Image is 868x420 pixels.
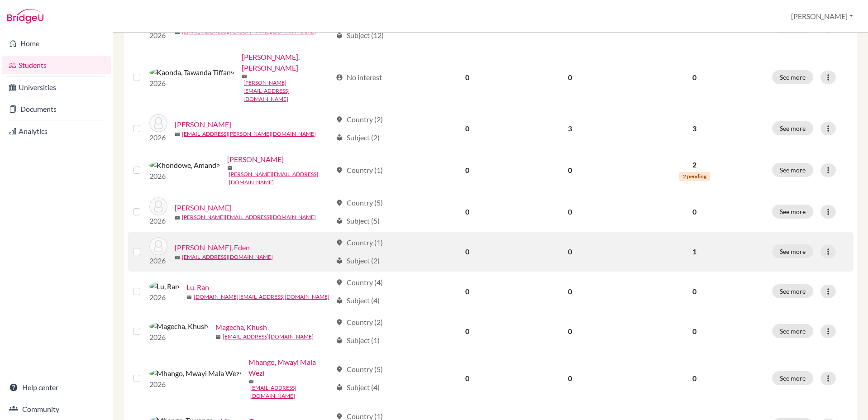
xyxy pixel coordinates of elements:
div: Country (2) [336,317,383,328]
button: [PERSON_NAME] [787,8,857,25]
div: Country (1) [336,237,383,248]
button: See more [772,244,813,258]
span: local_library [336,32,343,39]
a: Mhango, Mwayi Mala Wezi [248,357,332,378]
p: 3 [628,123,761,134]
p: 0 [628,206,761,217]
td: 0 [417,311,517,351]
div: Country (5) [336,364,383,375]
span: location_on [336,239,343,246]
a: Home [2,34,111,52]
a: [EMAIL_ADDRESS][DOMAIN_NAME] [250,384,332,400]
span: local_library [336,297,343,304]
a: Documents [2,100,111,118]
p: 0 [628,326,761,337]
a: [EMAIL_ADDRESS][DOMAIN_NAME] [223,333,314,341]
span: location_on [336,167,343,174]
span: mail [175,132,180,137]
td: 0 [417,109,517,148]
a: Students [2,56,111,74]
a: Universities [2,78,111,96]
span: location_on [336,116,343,123]
a: [PERSON_NAME], Eden [175,242,250,253]
td: 0 [517,46,623,109]
a: [PERSON_NAME] [175,119,231,130]
a: [PERSON_NAME], [PERSON_NAME] [242,52,332,73]
td: 0 [417,232,517,272]
div: Subject (5) [336,215,380,226]
span: location_on [336,279,343,286]
p: 2026 [149,215,167,226]
span: location_on [336,413,343,420]
span: location_on [336,319,343,326]
span: mail [227,165,233,171]
p: 0 [628,373,761,384]
a: Magecha, Khush [215,322,267,333]
span: mail [175,29,180,35]
img: Kasmani, Fatima [149,114,167,132]
span: location_on [336,366,343,373]
p: 1 [628,246,761,257]
img: Mhango, Mwayi Mala Wezi [149,368,241,379]
td: 0 [517,351,623,406]
img: Magecha, Khush [149,321,208,332]
img: Kumar, Vanshika [149,197,167,215]
td: 0 [417,46,517,109]
a: Analytics [2,122,111,140]
button: See more [772,163,813,177]
p: 2026 [149,292,179,303]
p: 2026 [149,78,234,89]
span: mail [215,334,221,340]
p: 0 [628,72,761,83]
a: [EMAIL_ADDRESS][PERSON_NAME][DOMAIN_NAME] [182,130,316,138]
a: [PERSON_NAME][EMAIL_ADDRESS][DOMAIN_NAME] [229,170,332,186]
td: 3 [517,109,623,148]
td: 0 [517,311,623,351]
span: 2 pending [679,172,710,181]
a: [DOMAIN_NAME][EMAIL_ADDRESS][DOMAIN_NAME] [194,293,329,301]
div: Subject (4) [336,295,380,306]
div: Subject (1) [336,335,380,346]
p: 2026 [149,132,167,143]
div: Country (4) [336,277,383,288]
div: Country (1) [336,165,383,176]
p: 2026 [149,379,241,390]
img: Bridge-U [7,9,43,24]
a: [EMAIL_ADDRESS][DOMAIN_NAME] [182,253,273,261]
a: [PERSON_NAME][EMAIL_ADDRESS][DOMAIN_NAME] [182,213,316,221]
span: local_library [336,384,343,391]
img: Kaonda, Tawanda Tiffany [149,67,234,78]
div: Country (5) [336,197,383,208]
div: Country (2) [336,114,383,125]
button: See more [772,284,813,298]
p: 0 [628,286,761,297]
div: Subject (2) [336,132,380,143]
p: 2026 [149,30,167,41]
td: 0 [517,232,623,272]
td: 0 [517,192,623,232]
span: account_circle [336,74,343,81]
a: Lu, Ran [186,282,209,293]
button: See more [772,205,813,219]
span: mail [248,379,254,384]
span: location_on [336,199,343,206]
span: local_library [336,134,343,141]
a: Help center [2,378,111,396]
span: local_library [336,337,343,344]
span: mail [175,215,180,220]
span: local_library [336,257,343,264]
div: Subject (2) [336,255,380,266]
div: Subject (12) [336,30,384,41]
td: 0 [417,351,517,406]
button: See more [772,121,813,135]
img: Khondowe, Amanda [149,160,220,171]
p: 2 [628,159,761,170]
td: 0 [417,272,517,311]
div: Subject (4) [336,382,380,393]
span: mail [175,255,180,260]
a: [PERSON_NAME] [175,202,231,213]
img: Lee Hughes, Eden [149,237,167,255]
button: See more [772,371,813,385]
td: 0 [417,148,517,192]
button: See more [772,324,813,338]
